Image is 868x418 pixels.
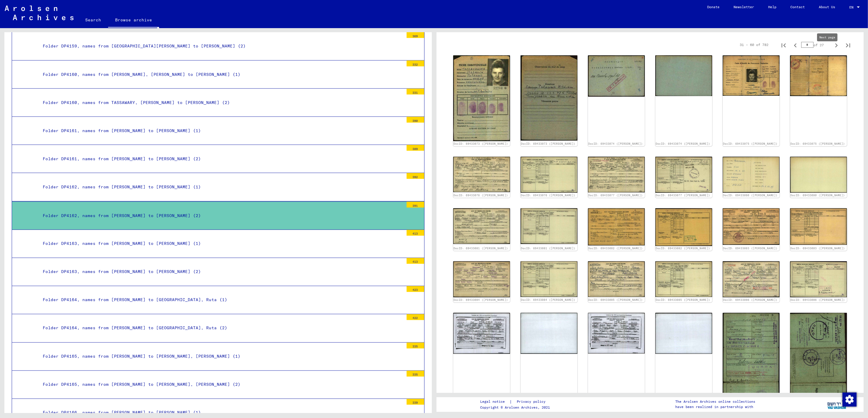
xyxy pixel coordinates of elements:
p: have been realized in partnership with [675,404,755,410]
a: DocID: 69433085 ([PERSON_NAME]) [656,298,710,301]
img: 002.jpg [655,55,712,96]
div: 335 [407,371,424,377]
a: DocID: 69433085 ([PERSON_NAME]) [588,298,643,301]
span: EN [849,5,856,9]
div: Folder DP4164, names from [PERSON_NAME] to [GEOGRAPHIC_DATA], Ruta (1) [38,294,404,306]
a: DocID: 69433073 ([PERSON_NAME]) [521,142,575,145]
a: DocID: 69433083 ([PERSON_NAME]) [791,247,845,250]
div: 413 [407,230,424,236]
div: Folder DP4161, names from [PERSON_NAME] to [PERSON_NAME] (1) [38,125,404,137]
button: First page [778,39,789,51]
img: 002.jpg [521,55,577,141]
div: Folder DP4160, names from TASSAWARY, [PERSON_NAME] to [PERSON_NAME] (2) [38,97,404,108]
img: 002.jpg [790,157,847,193]
div: 339 [407,399,424,405]
div: Folder DP4164, names from [PERSON_NAME] to [GEOGRAPHIC_DATA], Ruta (2) [38,323,404,334]
div: 422 [407,314,424,320]
img: 001.jpg [588,313,645,354]
img: 001.jpg [588,261,645,297]
a: DocID: 69433075 ([PERSON_NAME]) [791,142,845,145]
div: 392 [407,173,424,179]
a: DocID: 69433083 ([PERSON_NAME]) [723,247,777,250]
a: DocID: 69433080 ([PERSON_NAME]) [791,194,845,197]
img: 001.jpg [588,55,645,96]
img: Change consent [843,393,857,407]
img: 002.jpg [790,261,847,297]
img: 001.jpg [453,55,510,141]
div: Folder DP4163, names from [PERSON_NAME] to [PERSON_NAME] (2) [38,266,404,278]
div: 390 [407,117,424,123]
div: 332 [407,61,424,66]
div: 335 [407,343,424,349]
div: of 27 [801,42,831,48]
a: DocID: 69433086 ([PERSON_NAME]) [723,298,777,301]
p: The Arolsen Archives online collections [675,399,755,404]
img: 002.jpg [790,208,847,245]
img: 002.jpg [521,157,577,193]
a: DocID: 69433082 ([PERSON_NAME]) [656,247,710,250]
div: Folder DP4162, names from [PERSON_NAME] to [PERSON_NAME] (1) [38,181,404,193]
div: Folder DP4165, names from [PERSON_NAME] to [PERSON_NAME], [PERSON_NAME] (1) [38,351,404,362]
img: 001.jpg [723,55,780,96]
button: Next page [831,39,842,51]
div: 31 – 60 of 782 [740,42,768,47]
div: Folder DP4161, names from [PERSON_NAME] to [PERSON_NAME] (2) [38,153,404,165]
div: Folder DP4159, names from [GEOGRAPHIC_DATA][PERSON_NAME] to [PERSON_NAME] (2) [38,40,404,52]
img: yv_logo.png [826,397,848,412]
a: Privacy policy [512,399,552,405]
div: 331 [407,89,424,95]
a: DocID: 69433075 ([PERSON_NAME]) [723,142,777,145]
a: Search [78,13,108,27]
div: 369 [407,32,424,38]
div: Folder DP4160, names from [PERSON_NAME], [PERSON_NAME] to [PERSON_NAME] (1) [38,69,404,80]
div: Change consent [842,392,856,406]
a: DocID: 69433077 ([PERSON_NAME]) [656,194,710,197]
a: DocID: 69433081 ([PERSON_NAME]) [453,247,508,250]
a: DocID: 69433082 ([PERSON_NAME]) [588,247,643,250]
button: Last page [842,39,854,51]
img: 002.jpg [655,157,712,193]
a: Browse archive [108,13,159,28]
a: DocID: 69433086 ([PERSON_NAME]) [791,298,845,301]
img: 001.jpg [453,157,510,192]
a: DocID: 69433074 ([PERSON_NAME]) [588,142,643,145]
img: 001.jpg [453,313,510,354]
img: 001.jpg [723,208,780,245]
a: DocID: 69433074 ([PERSON_NAME]) [656,142,710,145]
img: 001.jpg [453,261,510,297]
div: 389 [407,145,424,151]
a: DocID: 69433076 ([PERSON_NAME]) [521,194,575,197]
img: 002.jpg [790,55,847,96]
button: Previous page [789,39,801,51]
img: 001.jpg [723,313,780,417]
a: DocID: 69433084 ([PERSON_NAME]) [453,298,508,301]
div: 413 [407,258,424,264]
img: 001.jpg [723,261,780,297]
div: Folder DP4162, names from [PERSON_NAME] to [PERSON_NAME] (2) [38,210,404,221]
a: Legal notice [480,399,509,405]
p: Copyright © Arolsen Archives, 2021 [480,405,552,410]
div: | [480,399,552,405]
a: DocID: 69433081 ([PERSON_NAME]) [521,247,575,250]
a: DocID: 69433084 ([PERSON_NAME]) [521,298,575,301]
img: 002.jpg [521,208,577,244]
a: DocID: 69433080 ([PERSON_NAME]) [723,194,777,197]
img: 001.jpg [723,157,780,193]
img: 002.jpg [521,261,577,297]
img: 001.jpg [588,208,645,245]
div: Folder DP4165, names from [PERSON_NAME] to [PERSON_NAME], [PERSON_NAME] (2) [38,379,404,390]
div: 391 [407,202,424,208]
a: DocID: 69433073 ([PERSON_NAME]) [453,142,508,145]
img: 002.jpg [655,313,712,354]
a: DocID: 69433076 ([PERSON_NAME]) [453,194,508,197]
div: 423 [407,286,424,292]
a: DocID: 69433077 ([PERSON_NAME]) [588,194,643,197]
img: 001.jpg [588,157,645,192]
img: 002.jpg [521,313,577,354]
div: Folder DP4163, names from [PERSON_NAME] to [PERSON_NAME] (1) [38,238,404,250]
img: 002.jpg [655,208,712,246]
img: 002.jpg [655,261,712,297]
img: 001.jpg [453,208,510,244]
img: Arolsen_neg.svg [5,6,74,20]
